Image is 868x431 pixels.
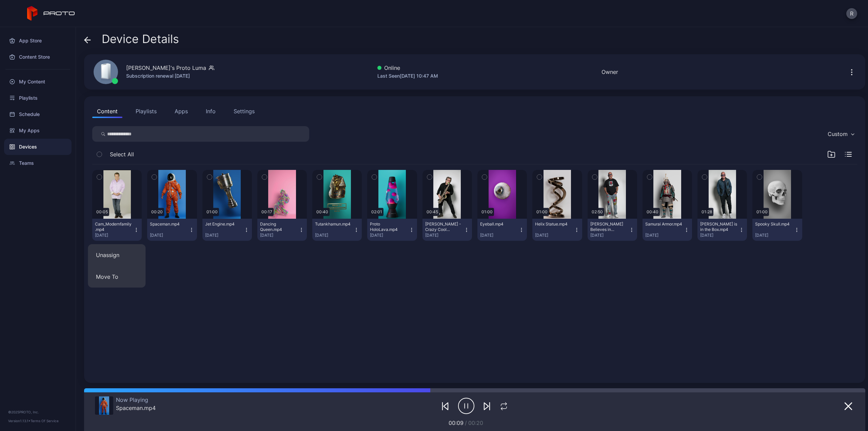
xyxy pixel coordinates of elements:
[377,72,438,80] div: Last Seen [DATE] 10:47 AM
[645,221,683,227] div: Samurai Armor.mp4
[315,233,354,238] div: [DATE]
[92,104,122,118] button: Content
[370,233,409,238] div: [DATE]
[532,219,582,241] button: Helix Statue.mp4[DATE]
[150,221,187,227] div: Spaceman.mp4
[697,219,747,241] button: [PERSON_NAME] is in the Box.mp4[DATE]
[700,221,737,232] div: Howie Mandel is in the Box.mp4
[95,221,132,232] div: Cam_Modernfamily.mp4
[755,233,794,238] div: [DATE]
[312,219,362,241] button: Tutankhamun.mp4[DATE]
[92,219,142,241] button: Cam_Modernfamily.mp4[DATE]
[116,405,156,411] div: Spaceman.mp4
[257,219,307,241] button: Dancing Queen.mp4[DATE]
[4,155,72,171] a: Teams
[116,396,156,403] div: Now Playing
[260,233,299,238] div: [DATE]
[4,49,72,65] a: Content Store
[535,233,574,238] div: [DATE]
[202,219,252,241] button: Jet Engine.mp4[DATE]
[480,221,517,227] div: Eyeball.mp4
[170,104,193,118] button: Apps
[126,64,206,72] div: [PERSON_NAME]'s Proto Luma
[480,233,519,238] div: [DATE]
[4,33,72,49] a: App Store
[824,126,857,142] button: Custom
[601,68,618,76] div: Owner
[4,74,72,90] a: My Content
[4,106,72,122] a: Schedule
[846,8,857,19] button: R
[88,244,145,266] button: Unassign
[8,419,31,423] span: Version 1.13.1 •
[370,221,407,232] div: Proto HoloLava.mp4
[425,221,462,232] div: Scott Page - Crazy Cool Technology.mp4
[110,150,134,158] span: Select All
[367,219,417,241] button: Proto HoloLava.mp4[DATE]
[31,419,59,423] a: Terms Of Service
[8,409,67,415] div: © 2025 PROTO, Inc.
[150,233,189,238] div: [DATE]
[643,219,692,241] button: Samurai Armor.mp4[DATE]
[645,233,684,238] div: [DATE]
[88,266,145,288] button: Move To
[95,233,134,238] div: [DATE]
[828,131,848,137] div: Custom
[422,219,472,241] button: [PERSON_NAME] - Crazy Cool Technology.mp4[DATE]
[468,419,483,426] span: 00:20
[260,221,297,232] div: Dancing Queen.mp4
[425,233,464,238] div: [DATE]
[700,233,739,238] div: [DATE]
[201,104,220,118] button: Info
[4,139,72,155] a: Devices
[449,419,463,426] span: 00:09
[205,233,244,238] div: [DATE]
[588,219,637,241] button: [PERSON_NAME] Believes in Proto.mp4[DATE]
[315,221,352,227] div: Tutankhamun.mp4
[377,64,438,72] div: Online
[590,221,628,232] div: Howie Mandel Believes in Proto.mp4
[126,72,214,80] div: Subscription renewal [DATE]
[206,107,216,115] div: Info
[234,107,255,115] div: Settings
[4,122,72,139] a: My Apps
[205,221,242,227] div: Jet Engine.mp4
[147,219,197,241] button: Spaceman.mp4[DATE]
[535,221,572,227] div: Helix Statue.mp4
[102,33,179,45] span: Device Details
[755,221,792,227] div: Spooky Skull.mp4
[229,104,259,118] button: Settings
[465,419,467,426] span: /
[4,90,72,106] a: Playlists
[131,104,161,118] button: Playlists
[477,219,527,241] button: Eyeball.mp4[DATE]
[752,219,802,241] button: Spooky Skull.mp4[DATE]
[590,233,629,238] div: [DATE]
